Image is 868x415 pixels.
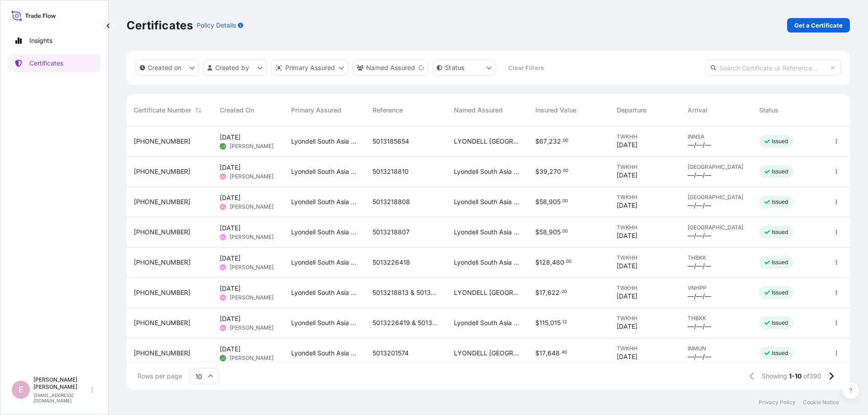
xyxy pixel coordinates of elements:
input: Search Certificate or Reference... [705,60,841,76]
span: [DATE] [220,314,241,323]
span: 12 [562,321,567,324]
span: 39 [539,168,547,175]
span: Lyondell South Asia Pte Ltd. [291,137,358,146]
span: [DATE] [617,292,637,301]
span: 58 [539,229,547,235]
span: , [547,138,549,145]
span: 270 [549,168,561,175]
span: 58 [539,199,547,205]
span: [PHONE_NUMBER] [134,197,190,206]
span: AL [221,172,226,181]
span: [PERSON_NAME] [230,324,274,331]
span: Lyondell South Asia Pte Ltd. [291,228,358,237]
span: [PHONE_NUMBER] [134,349,190,358]
span: . [561,139,562,142]
span: TWKHH [617,224,674,231]
button: Clear Filters [500,61,551,75]
p: Privacy Policy [759,399,796,406]
p: Issued [772,289,788,296]
span: $ [535,350,539,356]
span: 5013185654 [373,137,409,146]
span: JZ [221,142,225,151]
span: 015 [550,320,561,326]
span: [PHONE_NUMBER] [134,137,190,146]
span: , [547,168,549,175]
span: Reference [373,106,403,115]
p: Issued [772,228,788,236]
span: [DATE] [220,284,241,293]
span: 622 [547,289,560,296]
span: . [561,200,562,203]
span: 480 [552,259,564,266]
span: Certificate Number [134,106,191,115]
p: Get a Certificate [794,21,843,30]
span: 648 [547,350,560,356]
span: LYONDELL [GEOGRAPHIC_DATA] PTE. LTD. [454,349,521,358]
span: 00 [563,139,568,142]
a: Cookie Notice [803,399,839,406]
button: Sort [193,105,204,116]
span: LYONDELL [GEOGRAPHIC_DATA] PTE. LTD. [454,137,521,146]
span: [DATE] [220,193,241,202]
span: $ [535,229,539,235]
span: Departure [617,106,646,115]
span: Lyondell South Asia Pte Ltd. [291,288,358,297]
span: [PHONE_NUMBER] [134,288,190,297]
span: . [561,169,562,173]
span: [DATE] [617,261,637,270]
p: Issued [772,350,788,357]
span: TWKHH [617,194,674,201]
span: 5013218808 [373,197,410,206]
span: JZ [221,354,225,363]
span: VNHPP [688,284,745,292]
span: [DATE] [617,352,637,361]
span: INMUN [688,345,745,352]
a: Certificates [8,54,101,72]
span: . [561,230,562,233]
span: [DATE] [617,322,637,331]
p: Issued [772,319,788,326]
span: [GEOGRAPHIC_DATA] [688,194,745,201]
span: . [560,290,561,294]
span: TWKHH [617,163,674,171]
span: 40 [561,351,567,354]
span: [PERSON_NAME] [230,264,274,271]
span: 5013218807 [373,228,410,237]
span: AL [221,323,226,332]
span: , [548,320,550,326]
span: Rows per page [137,372,182,381]
span: [PERSON_NAME] [230,233,274,241]
span: TWKHH [617,133,674,140]
span: 5013218810 [373,167,409,176]
span: $ [535,289,539,296]
span: [DATE] [617,140,637,149]
button: certificateStatus Filter options [433,60,496,76]
p: Created by [215,63,250,72]
span: Primary Assured [291,106,341,115]
p: [PERSON_NAME] [PERSON_NAME] [33,376,90,391]
p: Issued [772,259,788,266]
span: 67 [539,138,547,145]
span: [PERSON_NAME] [230,143,274,150]
span: Lyondell South Asia Pte Ltd [454,318,521,327]
span: 00 [562,200,568,203]
span: , [546,350,547,356]
a: Get a Certificate [787,18,850,33]
span: [PERSON_NAME] [230,173,274,180]
p: Named Assured [366,63,415,72]
span: Lyondell South Asia Pte Ltd [454,228,521,237]
span: [DATE] [220,345,241,354]
span: TWKHH [617,345,674,352]
span: 128 [539,259,550,266]
p: Issued [772,168,788,175]
span: —/—/— [688,140,711,149]
span: E [19,385,24,394]
span: Lyondell South Asia Pte Ltd [454,197,521,206]
span: 17 [539,350,546,356]
span: $ [535,320,539,326]
p: Certificates [127,18,193,33]
span: of 390 [803,372,821,381]
span: [PHONE_NUMBER] [134,228,190,237]
span: Lyondell South Asia Pte Ltd. [291,258,358,267]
